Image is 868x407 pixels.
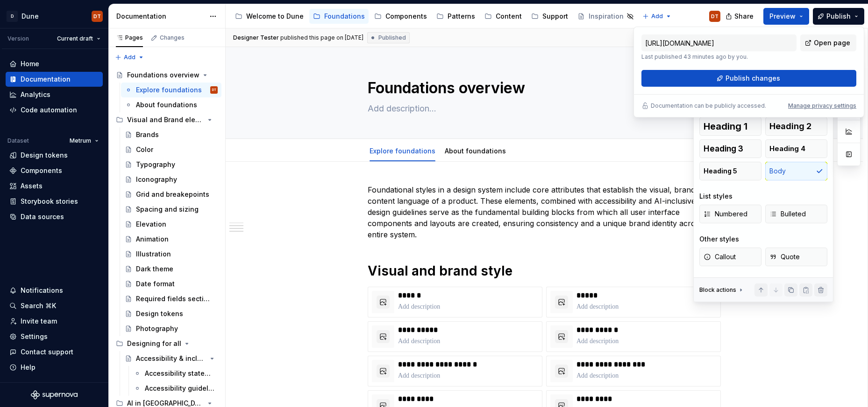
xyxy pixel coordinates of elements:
[433,9,479,24] a: Patterns
[788,102,856,110] button: Manage privacy settings
[112,51,147,64] button: Add
[651,13,663,20] span: Add
[127,339,181,348] div: Designing for all
[445,147,506,155] a: About foundations
[53,32,105,45] button: Current draft
[6,360,103,375] button: Help
[136,309,183,318] div: Design tokens
[121,276,221,291] a: Date format
[280,34,363,41] div: published this page on [DATE]
[136,130,159,139] div: Brands
[130,366,221,381] a: Accessibility statement
[641,70,856,87] button: Publish changes
[65,134,103,147] button: Metrum
[231,7,638,26] div: Page tree
[246,12,304,21] div: Welcome to Dune
[496,12,522,21] div: Content
[589,12,624,21] div: Inspiration
[116,34,143,41] div: Pages
[160,34,185,41] div: Changes
[309,9,369,24] a: Foundations
[21,90,50,99] div: Analytics
[121,262,221,276] a: Dark theme
[136,354,206,363] div: Accessibility & inclusion
[721,8,760,25] button: Share
[121,291,221,306] a: Required fields sections
[233,34,279,41] span: Designer Tester
[121,202,221,217] a: Spacing and sizing
[136,175,177,184] div: Iconography
[21,181,43,191] div: Assets
[6,103,103,117] a: Code automation
[366,77,719,99] textarea: Foundations overview
[121,247,221,262] a: Illustration
[481,9,526,24] a: Content
[121,306,221,321] a: Design tokens
[21,12,39,21] div: Dune
[124,54,135,61] span: Add
[385,12,427,21] div: Components
[6,163,103,178] a: Components
[136,190,209,199] div: Grid and breakepoints
[6,87,103,102] a: Analytics
[145,369,216,378] div: Accessibility statement
[121,217,221,232] a: Elevation
[136,145,153,154] div: Color
[6,209,103,224] a: Data sources
[121,142,221,157] a: Color
[57,35,93,42] span: Current draft
[145,384,216,393] div: Accessibility guidelines
[763,8,809,25] button: Preview
[21,301,56,310] div: Search ⌘K
[542,12,568,21] div: Support
[448,12,475,21] div: Patterns
[711,13,719,20] div: DT
[21,197,78,206] div: Storybook stories
[813,8,864,25] button: Publish
[734,12,754,21] span: Share
[21,212,64,221] div: Data sources
[121,232,221,247] a: Animation
[121,172,221,187] a: Iconography
[527,9,572,24] a: Support
[31,390,78,400] svg: Supernova Logo
[21,332,48,341] div: Settings
[7,11,18,22] div: D
[121,127,221,142] a: Brands
[769,12,796,21] span: Preview
[127,70,199,80] div: Foundations overview
[212,85,216,95] div: DT
[441,141,510,160] div: About foundations
[21,286,63,295] div: Notifications
[130,381,221,396] a: Accessibility guidelines
[21,151,68,160] div: Design tokens
[370,9,431,24] a: Components
[70,137,91,145] span: Metrum
[116,12,205,21] div: Documentation
[7,137,29,145] div: Dataset
[136,220,166,229] div: Elevation
[21,317,57,326] div: Invite team
[121,351,221,366] a: Accessibility & inclusion
[112,68,221,83] a: Foundations overview
[370,147,435,155] a: Explore foundations
[324,12,365,21] div: Foundations
[800,34,856,51] a: Open page
[121,157,221,172] a: Typography
[127,115,204,124] div: Visual and Brand elements
[6,345,103,359] button: Contact support
[121,187,221,202] a: Grid and breakepoints
[21,347,73,357] div: Contact support
[6,283,103,298] button: Notifications
[6,329,103,344] a: Settings
[6,148,103,163] a: Design tokens
[136,100,197,110] div: About foundations
[112,336,221,351] div: Designing for all
[726,74,780,83] span: Publish changes
[112,112,221,127] div: Visual and Brand elements
[368,184,721,240] p: Foundational styles in a design system include core attributes that establish the visual, brand, ...
[136,85,202,95] div: Explore foundations
[93,13,101,20] div: DT
[6,314,103,329] a: Invite team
